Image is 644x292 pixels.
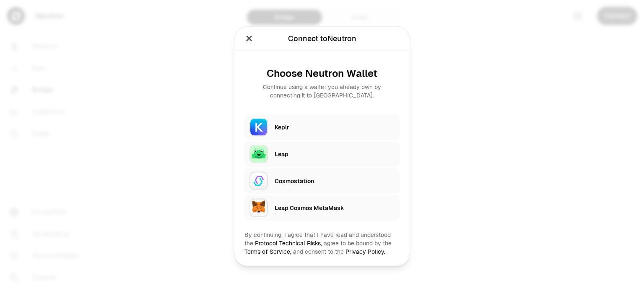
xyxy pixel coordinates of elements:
div: Leap [275,150,395,158]
img: Keplr [249,118,268,136]
div: Leap Cosmos MetaMask [275,203,395,212]
button: KeplrKeplr [244,114,400,139]
div: Cosmostation [275,176,395,185]
button: LeapLeap [244,141,400,166]
button: Leap Cosmos MetaMaskLeap Cosmos MetaMask [244,195,400,220]
img: Leap Cosmos MetaMask [249,198,268,217]
div: Continue using a wallet you already own by connecting it to [GEOGRAPHIC_DATA]. [251,82,393,99]
button: CosmostationCosmostation [244,168,400,193]
div: Choose Neutron Wallet [251,67,393,79]
a: Protocol Technical Risks, [255,239,322,247]
a: Terms of Service, [244,247,291,255]
div: Keplr [275,123,395,131]
a: Privacy Policy. [345,247,385,255]
div: By continuing, I agree that I have read and understood the agree to be bound by the and consent t... [244,230,400,255]
button: Close [244,32,254,44]
img: Leap [249,145,268,163]
img: Cosmostation [249,171,268,190]
div: Connect to Neutron [288,32,356,44]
